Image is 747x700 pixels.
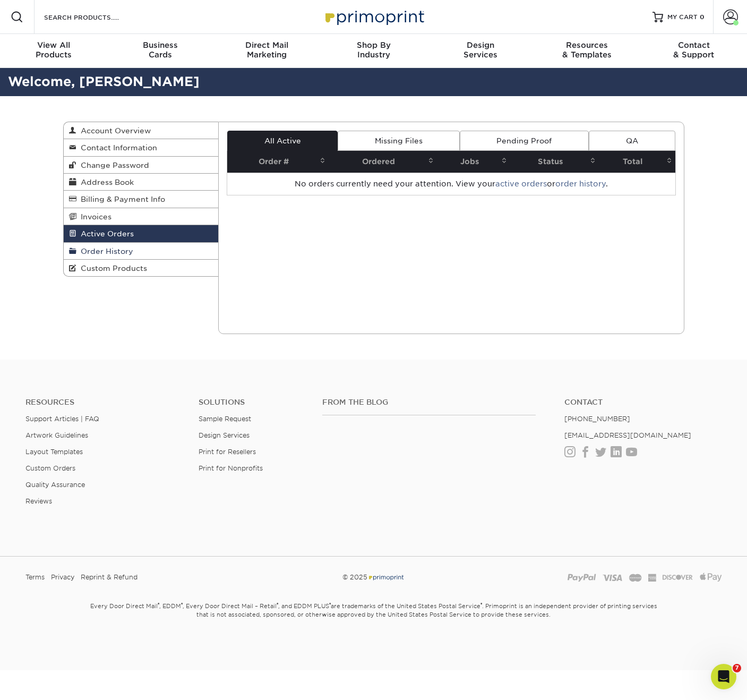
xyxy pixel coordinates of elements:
[320,34,427,68] a: Shop ByIndustry
[25,415,99,423] a: Support Articles | FAQ
[158,602,159,607] sup: ®
[427,34,534,68] a: DesignServices
[700,13,705,21] span: 0
[564,415,630,423] a: [PHONE_NUMBER]
[711,664,736,689] iframe: Intercom live chat
[329,151,437,173] th: Ordered
[227,131,338,151] a: All Active
[733,664,741,672] span: 7
[76,195,165,203] span: Billing & Payment Info
[437,151,510,173] th: Jobs
[534,34,640,68] a: Resources& Templates
[321,5,427,28] img: Primoprint
[64,243,219,260] a: Order History
[107,34,213,68] a: BusinessCards
[534,40,640,50] span: Resources
[320,40,427,59] div: Industry
[480,602,482,607] sup: ®
[199,398,306,407] h4: Solutions
[76,264,147,272] span: Custom Products
[76,247,133,255] span: Order History
[181,602,183,607] sup: ®
[25,481,85,489] a: Quality Assurance
[427,40,534,50] span: Design
[64,139,219,156] a: Contact Information
[322,398,536,407] h4: From the Blog
[667,13,698,22] span: MY CART
[213,34,320,68] a: Direct MailMarketing
[199,464,263,472] a: Print for Nonprofits
[51,569,74,585] a: Privacy
[320,40,427,50] span: Shop By
[277,602,278,607] sup: ®
[25,464,75,472] a: Custom Orders
[76,161,149,169] span: Change Password
[76,143,157,152] span: Contact Information
[199,448,256,456] a: Print for Resellers
[367,573,405,581] img: Primoprint
[25,398,183,407] h4: Resources
[534,40,640,59] div: & Templates
[64,174,219,191] a: Address Book
[63,598,684,645] small: Every Door Direct Mail , EDDM , Every Door Direct Mail – Retail , and EDDM PLUS are trademarks of...
[76,126,151,135] span: Account Overview
[227,151,329,173] th: Order #
[213,40,320,59] div: Marketing
[564,398,722,407] a: Contact
[199,415,251,423] a: Sample Request
[495,180,547,188] a: active orders
[460,131,589,151] a: Pending Proof
[564,431,691,439] a: [EMAIL_ADDRESS][DOMAIN_NAME]
[338,131,459,151] a: Missing Files
[64,157,219,174] a: Change Password
[213,40,320,50] span: Direct Mail
[25,448,83,456] a: Layout Templates
[255,569,492,585] div: © 2025
[25,431,88,439] a: Artwork Guidelines
[64,260,219,276] a: Custom Products
[25,569,45,585] a: Terms
[589,131,675,151] a: QA
[64,191,219,208] a: Billing & Payment Info
[199,431,250,439] a: Design Services
[25,497,52,505] a: Reviews
[555,180,606,188] a: order history
[427,40,534,59] div: Services
[64,122,219,139] a: Account Overview
[64,208,219,225] a: Invoices
[43,11,147,23] input: SEARCH PRODUCTS.....
[510,151,599,173] th: Status
[64,225,219,242] a: Active Orders
[599,151,675,173] th: Total
[640,34,747,68] a: Contact& Support
[81,569,138,585] a: Reprint & Refund
[329,602,331,607] sup: ®
[107,40,213,59] div: Cards
[76,212,111,221] span: Invoices
[76,178,134,186] span: Address Book
[640,40,747,59] div: & Support
[227,173,675,195] td: No orders currently need your attention. View your or .
[640,40,747,50] span: Contact
[107,40,213,50] span: Business
[76,229,134,238] span: Active Orders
